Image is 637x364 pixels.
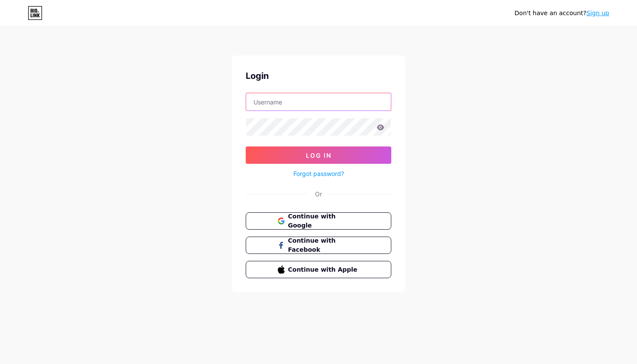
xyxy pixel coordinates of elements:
span: Continue with Google [288,212,360,230]
div: Don't have an account? [514,9,609,18]
button: Continue with Google [246,212,391,230]
span: Continue with Facebook [288,236,360,254]
span: Continue with Apple [288,265,360,274]
button: Continue with Apple [246,261,391,278]
span: Log In [306,152,331,159]
a: Forgot password? [293,169,344,178]
button: Log In [246,146,391,164]
a: Sign up [586,10,609,16]
input: Username [246,93,391,110]
button: Continue with Facebook [246,237,391,254]
div: Login [246,69,391,82]
div: Or [315,189,322,198]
